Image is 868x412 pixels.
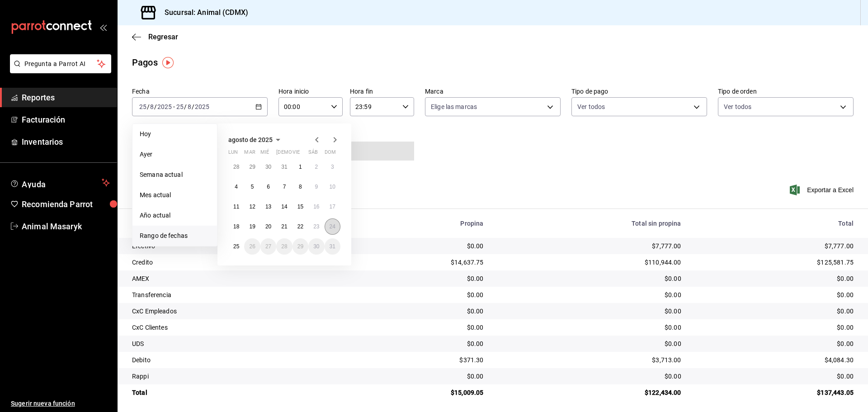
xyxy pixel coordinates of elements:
span: Ayer [140,150,210,159]
button: 31 de agosto de 2025 [325,238,340,255]
div: CxC Empleados [132,307,338,316]
div: Debito [132,355,338,365]
button: 15 de agosto de 2025 [292,199,308,215]
span: Pregunta a Parrot AI [24,59,97,69]
button: 12 de agosto de 2025 [244,199,260,215]
div: $0.00 [696,274,854,283]
abbr: 14 de agosto de 2025 [281,204,287,210]
span: Ver todos [577,102,605,111]
abbr: 29 de julio de 2025 [249,164,255,170]
span: Facturación [22,114,110,126]
div: $0.00 [696,339,854,348]
abbr: 22 de agosto de 2025 [297,223,303,230]
abbr: 21 de agosto de 2025 [281,223,287,230]
input: -- [187,103,192,110]
div: $0.00 [498,274,681,283]
input: ---- [157,103,172,110]
button: 11 de agosto de 2025 [228,199,244,215]
abbr: 11 de agosto de 2025 [233,204,239,210]
div: $0.00 [696,307,854,316]
button: 5 de agosto de 2025 [244,179,260,195]
button: 23 de agosto de 2025 [308,218,324,235]
span: / [147,103,150,110]
button: Pregunta a Parrot AI [10,54,111,73]
button: 22 de agosto de 2025 [292,218,308,235]
button: 30 de agosto de 2025 [308,238,324,255]
button: 10 de agosto de 2025 [325,179,340,195]
button: 25 de agosto de 2025 [228,238,244,255]
button: 16 de agosto de 2025 [308,199,324,215]
div: $15,009.05 [352,388,484,397]
span: Ver todos [724,102,751,111]
span: agosto de 2025 [228,136,273,143]
div: $371.30 [352,355,484,365]
input: -- [150,103,154,110]
button: 2 de agosto de 2025 [308,159,324,175]
button: 7 de agosto de 2025 [276,179,292,195]
abbr: 10 de agosto de 2025 [330,184,335,190]
abbr: 31 de julio de 2025 [281,164,287,170]
div: $0.00 [352,242,484,251]
abbr: 7 de agosto de 2025 [283,184,286,190]
div: $0.00 [352,372,484,381]
button: Tooltip marker [162,57,174,68]
abbr: jueves [276,149,330,159]
span: Rango de fechas [140,231,210,241]
button: 20 de agosto de 2025 [260,218,276,235]
span: Exportar a Excel [792,185,854,195]
label: Tipo de orden [718,88,854,95]
button: 1 de agosto de 2025 [292,159,308,175]
abbr: 19 de agosto de 2025 [249,223,255,230]
div: AMEX [132,274,338,283]
div: Rappi [132,372,338,381]
div: $0.00 [352,307,484,316]
div: UDS [132,339,338,348]
abbr: 23 de agosto de 2025 [313,223,319,230]
div: $0.00 [352,290,484,299]
div: $0.00 [498,323,681,332]
div: $122,434.00 [498,388,681,397]
abbr: 28 de agosto de 2025 [281,243,287,250]
abbr: 1 de agosto de 2025 [299,164,302,170]
div: $7,777.00 [696,242,854,251]
div: $0.00 [498,339,681,348]
span: / [192,103,194,110]
abbr: 20 de agosto de 2025 [265,223,271,230]
div: Transferencia [132,290,338,299]
button: 14 de agosto de 2025 [276,199,292,215]
span: Hoy [140,129,210,139]
abbr: 9 de agosto de 2025 [315,184,318,190]
label: Hora fin [350,88,414,95]
span: / [154,103,157,110]
button: 29 de agosto de 2025 [292,238,308,255]
div: $0.00 [498,372,681,381]
abbr: sábado [308,149,318,159]
button: 6 de agosto de 2025 [260,179,276,195]
div: $7,777.00 [498,242,681,251]
abbr: 29 de agosto de 2025 [297,243,303,250]
button: 8 de agosto de 2025 [292,179,308,195]
div: Total [696,220,854,227]
abbr: martes [244,149,255,159]
div: $14,637.75 [352,258,484,267]
abbr: 6 de agosto de 2025 [267,184,270,190]
abbr: 8 de agosto de 2025 [299,184,302,190]
abbr: 5 de agosto de 2025 [251,184,254,190]
span: Mes actual [140,190,210,200]
button: 13 de agosto de 2025 [260,199,276,215]
abbr: 26 de agosto de 2025 [249,243,255,250]
abbr: 24 de agosto de 2025 [330,223,335,230]
input: -- [176,103,184,110]
button: agosto de 2025 [228,134,283,145]
button: open_drawer_menu [99,24,107,31]
abbr: viernes [292,149,300,159]
div: $0.00 [696,323,854,332]
span: Ayuda [22,177,98,188]
span: / [184,103,187,110]
button: 3 de agosto de 2025 [325,159,340,175]
div: $3,713.00 [498,355,681,365]
button: 21 de agosto de 2025 [276,218,292,235]
abbr: 18 de agosto de 2025 [233,223,239,230]
div: $0.00 [696,290,854,299]
label: Marca [425,88,561,95]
